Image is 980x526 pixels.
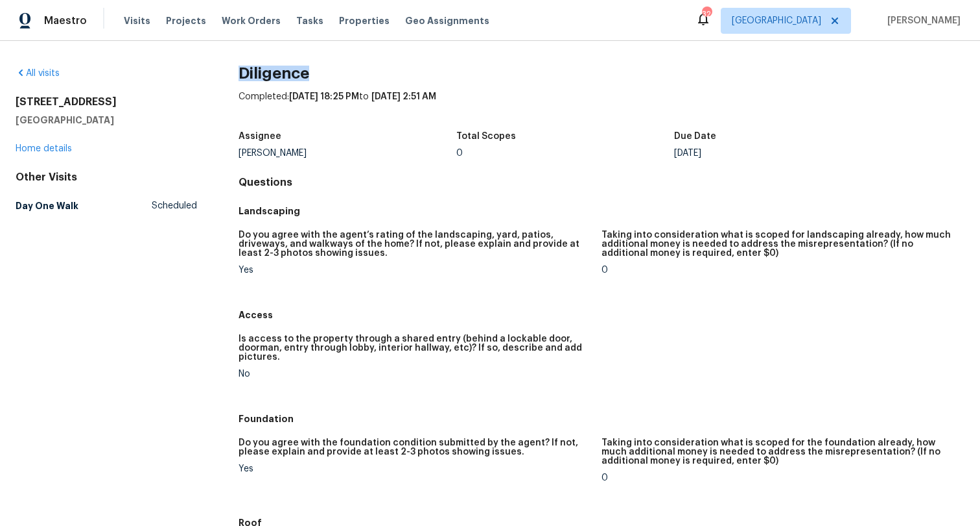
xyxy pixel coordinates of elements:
a: All visits [16,69,60,78]
div: [PERSON_NAME] [239,149,456,158]
div: Yes [239,266,591,275]
span: [GEOGRAPHIC_DATA] [732,14,821,27]
span: Tasks [296,16,323,25]
h5: Foundation [239,412,964,425]
h5: Due Date [674,132,716,141]
h5: Taking into consideration what is scoped for landscaping already, how much additional money is ne... [601,231,954,258]
h5: Total Scopes [456,132,516,141]
h5: Assignee [239,132,281,141]
div: Completed: to [239,90,964,124]
span: [DATE] 2:51 AM [371,92,436,101]
span: Work Orders [222,14,281,27]
h2: Diligence [239,67,964,80]
span: Properties [339,14,390,27]
span: [DATE] 18:25 PM [289,92,359,101]
h2: [STREET_ADDRESS] [16,95,197,108]
div: 0 [601,473,954,482]
div: 0 [456,149,674,158]
div: No [239,369,591,379]
span: Visits [124,14,150,27]
h4: Questions [239,176,964,189]
div: Other Visits [16,171,197,184]
span: [PERSON_NAME] [882,14,961,27]
div: 32 [702,8,711,21]
h5: Taking into consideration what is scoped for the foundation already, how much additional money is... [601,438,954,466]
h5: [GEOGRAPHIC_DATA] [16,114,197,127]
a: Home details [16,144,72,153]
h5: Do you agree with the foundation condition submitted by the agent? If not, please explain and pro... [239,438,591,457]
span: Geo Assignments [405,14,489,27]
div: Yes [239,464,591,473]
span: Scheduled [152,199,197,212]
span: Maestro [44,14,87,27]
div: 0 [601,266,954,275]
div: [DATE] [674,149,892,158]
h5: Access [239,308,964,321]
h5: Do you agree with the agent’s rating of the landscaping, yard, patios, driveways, and walkways of... [239,231,591,258]
h5: Landscaping [239,205,964,218]
a: Day One WalkScheduled [16,194,197,218]
span: Projects [166,14,206,27]
h5: Is access to the property through a shared entry (behind a lockable door, doorman, entry through ... [239,334,591,362]
h5: Day One Walk [16,199,78,212]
